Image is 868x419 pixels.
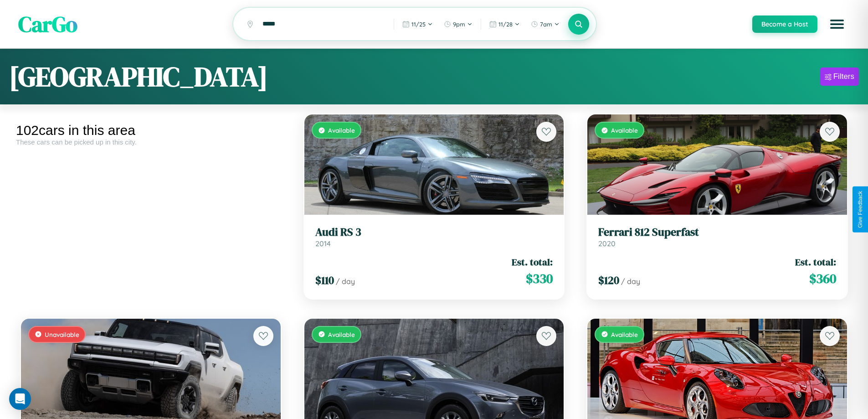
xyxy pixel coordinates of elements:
span: 2014 [315,239,331,248]
button: 9pm [439,17,477,31]
span: $ 120 [598,273,619,288]
span: CarGo [18,9,77,39]
h3: Audi RS 3 [315,226,553,239]
button: Filters [820,67,859,86]
span: / day [336,277,355,286]
button: 11/25 [398,17,437,31]
a: Audi RS 32014 [315,226,553,248]
div: Give Feedback [857,191,863,228]
span: $ 360 [809,269,836,288]
a: Ferrari 812 Superfast2020 [598,226,836,248]
span: $ 110 [315,273,334,288]
span: Available [611,126,638,134]
span: Available [328,331,355,338]
div: 102 cars in this area [16,123,286,138]
span: 11 / 28 [498,21,513,28]
div: These cars can be picked up in this city. [16,138,286,146]
span: Available [611,331,638,338]
span: Available [328,126,355,134]
span: 11 / 25 [411,21,426,28]
span: / day [621,277,640,286]
div: Open Intercom Messenger [9,388,31,410]
span: Est. total: [795,255,836,269]
button: 11/28 [485,17,524,31]
span: $ 330 [526,269,553,288]
span: 2020 [598,239,616,248]
h1: [GEOGRAPHIC_DATA] [9,58,268,95]
button: 7am [526,17,564,31]
div: Filters [833,72,854,81]
span: 9pm [453,21,465,28]
button: Become a Host [752,16,817,33]
button: Open menu [824,11,850,37]
span: 7am [540,21,552,28]
span: Unavailable [45,331,79,338]
span: Est. total: [512,255,553,269]
h3: Ferrari 812 Superfast [598,226,836,239]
